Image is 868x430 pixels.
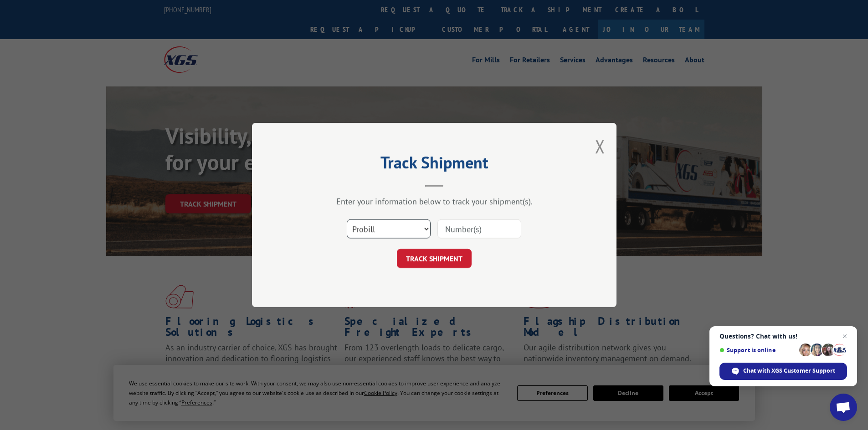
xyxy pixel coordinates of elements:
[298,196,571,207] div: Enter your information below to track your shipment(s).
[830,394,857,421] div: Open chat
[719,333,847,340] span: Questions? Chat with us!
[743,367,835,375] span: Chat with XGS Customer Support
[595,134,605,158] button: Close modal
[839,331,850,342] span: Close chat
[719,347,796,354] span: Support is online
[298,156,571,173] h2: Track Shipment
[437,219,521,238] input: Number(s)
[719,363,847,380] div: Chat with XGS Customer Support
[397,249,472,268] button: TRACK SHIPMENT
